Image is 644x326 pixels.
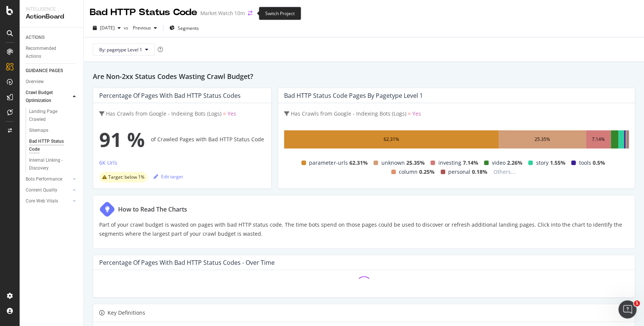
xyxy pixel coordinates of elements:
[381,158,404,167] span: unknown
[99,46,142,53] span: By: pagetype Level 1
[26,175,62,183] div: Bots Performance
[154,170,183,182] button: Edit target
[412,110,421,117] span: Yes
[399,167,418,176] span: column
[93,71,635,82] h2: Are Non-2xx Status Codes Wasting Crawl Budget?
[26,78,78,86] a: Overview
[99,124,265,155] div: of Crawled Pages with Bad HTTP Status Code
[349,158,367,167] span: 62.31%
[259,7,301,20] div: Switch Project
[26,186,57,194] div: Content Quality
[406,158,424,167] span: 25.35%
[26,34,78,42] a: ACTIONS
[592,135,605,144] div: 7.14%
[463,158,478,167] span: 7.14%
[284,92,423,99] div: Bad HTTP Status Code Pages by pagetype Level 1
[29,108,71,124] div: Landing Page Crawled
[29,108,78,124] a: Landing Page Crawled
[29,127,78,134] a: Sitemaps
[29,127,48,134] div: Sitemaps
[29,138,71,153] div: Bad HTTP Status Code
[93,43,155,56] button: By: pagetype Level 1
[106,110,221,117] span: Has Crawls from Google - Indexing Bots (Logs)
[26,197,58,205] div: Core Web Vitals
[100,25,115,31] span: 2025 Aug. 22nd
[108,308,145,317] div: Key Definitions
[550,158,565,167] span: 1.55%
[592,158,605,167] span: 0.5%
[448,167,470,176] span: personal
[291,110,406,117] span: Has Crawls from Google - Indexing Bots (Logs)
[26,197,71,205] a: Core Web Vitals
[29,156,72,172] div: Internal Linking - Discovery
[634,300,640,306] span: 1
[223,110,226,117] span: =
[248,11,252,16] div: arrow-right-arrow-left
[26,67,63,75] div: GUIDANCE PAGES
[130,25,151,31] span: Previous
[309,158,347,167] span: parameter-urls
[124,25,130,31] span: vs
[178,25,199,31] span: Segments
[26,175,71,183] a: Bots Performance
[490,167,518,176] span: Others...
[535,135,550,144] div: 25.35%
[108,175,144,179] span: Target: below 1%
[408,110,411,117] span: =
[227,110,236,117] span: Yes
[26,45,78,60] a: Recommended Actions
[579,158,591,167] span: tools
[26,45,71,60] div: Recommended Actions
[200,9,245,17] div: Market Watch 10m
[90,6,197,19] div: Bad HTTP Status Code
[438,158,461,167] span: investing
[26,12,77,21] div: ActionBoard
[99,92,241,99] div: Percentage of Pages with Bad HTTP Status Codes
[118,205,187,214] div: How to Read The Charts
[26,89,71,105] a: Crawl Budget Optimization
[99,158,117,170] button: 6K Urls
[472,167,487,176] span: 0.18%
[99,159,117,167] div: 6K Urls
[618,300,636,318] iframe: Intercom live chat
[29,138,78,153] a: Bad HTTP Status Code
[492,158,505,167] span: video
[130,22,160,34] button: Previous
[384,135,399,144] div: 62.31%
[26,6,77,12] div: Intelligence
[90,22,124,34] button: [DATE]
[99,124,145,155] span: 91 %
[99,220,629,238] p: Part of your crawl budget is wasted on pages with bad HTTP status code. The time bots spend on th...
[26,34,45,42] div: ACTIONS
[154,173,183,180] div: Edit target
[99,259,275,266] div: Percentage of Pages with Bad HTTP Status Codes - Over Time
[99,172,148,182] div: warning label
[166,22,202,34] button: Segments
[536,158,548,167] span: story
[26,89,65,105] div: Crawl Budget Optimization
[507,158,522,167] span: 2.26%
[419,167,435,176] span: 0.25%
[26,67,78,75] a: GUIDANCE PAGES
[29,156,78,172] a: Internal Linking - Discovery
[26,78,44,86] div: Overview
[26,186,71,194] a: Content Quality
